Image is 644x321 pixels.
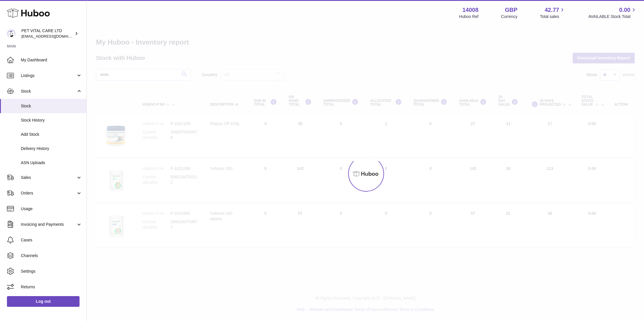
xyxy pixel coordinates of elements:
div: PET VITAL CARE LTD [21,28,73,39]
span: Returns [21,284,82,290]
div: Huboo Ref [459,14,479,19]
span: Add Stock [21,132,82,137]
span: Channels [21,253,82,258]
span: 0.00 [619,6,630,14]
strong: GBP [505,6,517,14]
span: Listings [21,73,76,78]
span: Stock History [21,118,82,123]
span: AVAILABLE Stock Total [588,14,637,19]
span: Invoicing and Payments [21,222,76,227]
span: ASN Uploads [21,160,82,166]
span: Usage [21,206,82,212]
span: Total sales [540,14,566,19]
a: 42.77 Total sales [540,6,566,19]
span: Delivery History [21,146,82,151]
span: Sales [21,175,76,180]
span: Stock [21,103,82,109]
span: Orders [21,190,76,196]
strong: 14008 [462,6,479,14]
a: 0.00 AVAILABLE Stock Total [588,6,637,19]
span: Stock [21,89,76,94]
span: Cases [21,237,82,243]
a: Log out [7,296,80,307]
span: [EMAIL_ADDRESS][DOMAIN_NAME] [21,34,85,38]
div: Currency [501,14,518,19]
span: 42.77 [545,6,559,14]
span: My Dashboard [21,57,82,63]
span: Settings [21,269,82,274]
img: petvitalcare@gmail.com [7,29,16,38]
